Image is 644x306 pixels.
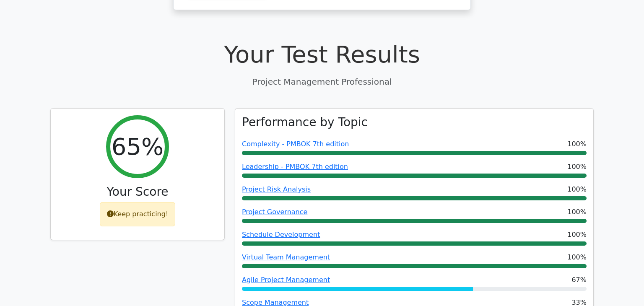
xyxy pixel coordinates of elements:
[50,75,594,88] p: Project Management Professional
[567,139,587,149] span: 100%
[242,208,307,216] a: Project Governance
[242,276,330,284] a: Agile Project Management
[112,132,164,161] h2: 65%
[242,140,349,148] a: Complexity - PMBOK 7th edition
[571,275,587,285] span: 67%
[567,230,587,240] span: 100%
[242,253,330,261] a: Virtual Team Management
[50,40,594,68] h1: Your Test Results
[242,163,348,171] a: Leadership - PMBOK 7th edition
[57,185,218,199] h3: Your Score
[567,252,587,262] span: 100%
[567,184,587,194] span: 100%
[567,162,587,172] span: 100%
[242,231,320,239] a: Schedule Development
[100,202,176,226] div: Keep practicing!
[242,185,311,193] a: Project Risk Analysis
[567,207,587,217] span: 100%
[242,115,368,130] h3: Performance by Topic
